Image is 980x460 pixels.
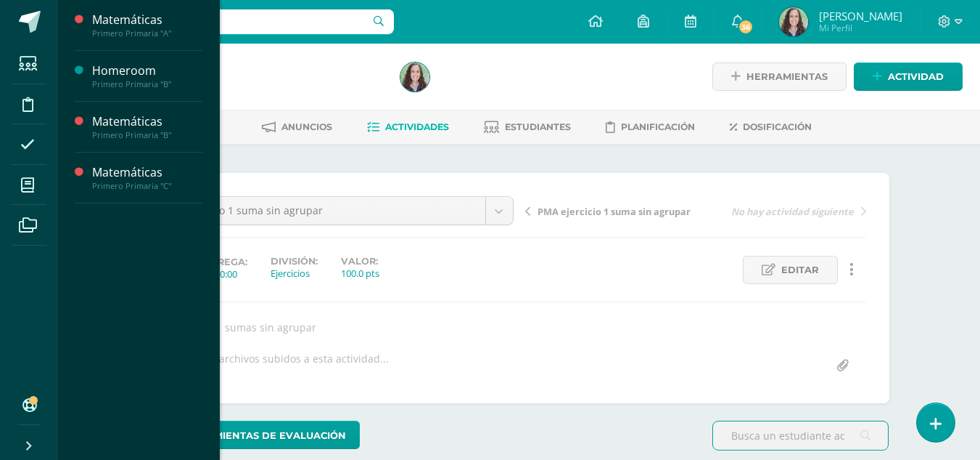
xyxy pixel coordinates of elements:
[271,256,318,267] label: División:
[92,62,202,89] a: HomeroomPrimero Primaria "B"
[341,256,379,267] label: Valor:
[113,60,383,80] h1: Matemáticas
[385,121,449,132] span: Actividades
[92,181,202,191] div: Primero Primaria "C"
[92,164,202,181] div: Matemáticas
[779,7,808,36] img: 3752133d52f33eb8572d150d85f25ab5.png
[113,80,383,94] div: Primero Primaria 'C'
[888,63,944,90] span: Actividad
[92,28,202,39] div: Primero Primaria "A"
[730,116,812,139] a: Dosificación
[781,257,819,283] span: Editar
[538,205,691,218] span: PMA ejercicio 1 suma sin agrupar
[92,130,202,140] div: Primero Primaria "B"
[173,197,513,225] a: Ejercicio 1 suma sin agrupar
[367,116,449,139] a: Actividades
[92,164,202,191] a: MatemáticasPrimero Primaria "C"
[167,320,872,334] div: Ejercicio 1 sumas sin agrupar
[606,116,695,139] a: Planificación
[505,121,571,132] span: Estudiantes
[182,352,389,380] div: No hay archivos subidos a esta actividad...
[92,62,202,79] div: Homeroom
[743,121,812,132] span: Dosificación
[854,62,963,91] a: Actividad
[92,79,202,89] div: Primero Primaria "B"
[92,12,202,39] a: MatemáticasPrimero Primaria "A"
[271,267,318,280] div: Ejercicios
[92,12,202,28] div: Matemáticas
[184,197,474,225] span: Ejercicio 1 suma sin agrupar
[484,116,571,139] a: Estudiantes
[92,113,202,130] div: Matemáticas
[525,203,696,218] a: PMA ejercicio 1 suma sin agrupar
[281,121,332,132] span: Anuncios
[819,9,902,23] span: [PERSON_NAME]
[92,113,202,140] a: MatemáticasPrimero Primaria "B"
[731,205,854,218] span: No hay actividad siguiente
[198,257,247,267] span: Entrega:
[712,62,847,91] a: Herramientas
[713,421,888,450] input: Busca un estudiante aquí...
[621,121,695,132] span: Planificación
[67,9,394,34] input: Busca un usuario...
[262,116,332,139] a: Anuncios
[819,22,902,34] span: Mi Perfil
[738,19,754,35] span: 36
[178,422,346,449] span: Herramientas de evaluación
[746,63,828,90] span: Herramientas
[149,421,360,449] a: Herramientas de evaluación
[400,62,429,92] img: 3752133d52f33eb8572d150d85f25ab5.png
[341,267,379,280] div: 100.0 pts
